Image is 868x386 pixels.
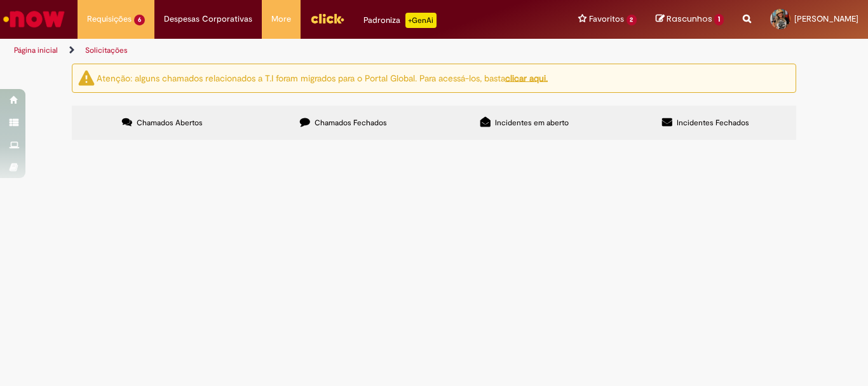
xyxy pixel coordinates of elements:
span: Despesas Corporativas [164,13,252,25]
span: Incidentes em aberto [495,118,569,128]
a: clicar aqui. [505,72,548,83]
span: 6 [134,15,145,25]
span: 2 [627,15,637,25]
span: Incidentes Fechados [677,118,749,128]
span: Favoritos [589,13,624,25]
span: Chamados Fechados [315,118,387,128]
ng-bind-html: Atenção: alguns chamados relacionados a T.I foram migrados para o Portal Global. Para acessá-los,... [97,72,548,83]
img: ServiceNow [1,6,67,32]
p: +GenAi [405,13,437,28]
a: Página inicial [14,45,58,55]
ul: Trilhas de página [10,39,569,62]
a: Rascunhos [656,13,724,25]
div: Padroniza [363,13,437,28]
span: Rascunhos [667,13,712,25]
span: More [271,13,291,25]
span: [PERSON_NAME] [794,13,858,24]
span: Requisições [87,13,132,25]
span: 1 [714,14,724,25]
a: Solicitações [85,45,128,55]
span: Chamados Abertos [137,118,203,128]
img: click_logo_yellow_360x200.png [310,9,344,28]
